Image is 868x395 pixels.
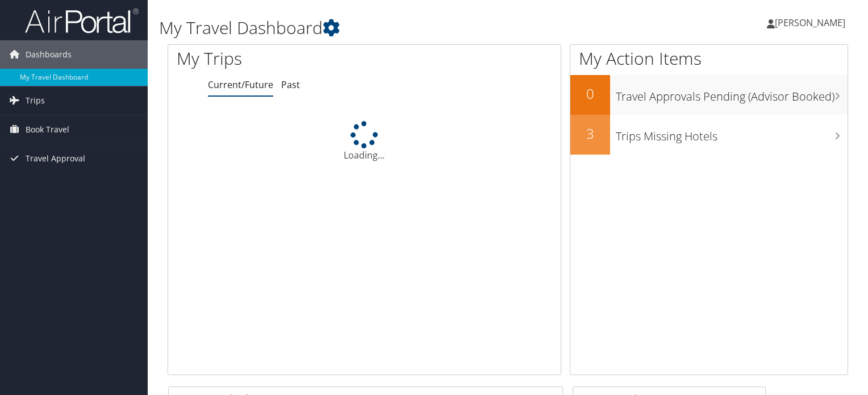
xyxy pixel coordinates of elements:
[177,47,389,70] h1: My Trips
[570,84,610,103] h2: 0
[570,124,610,143] h2: 3
[159,16,624,40] h1: My Travel Dashboard
[281,78,300,91] a: Past
[26,40,72,69] span: Dashboards
[570,115,848,155] a: 3Trips Missing Hotels
[26,144,85,173] span: Travel Approval
[570,75,848,115] a: 0Travel Approvals Pending (Advisor Booked)
[570,47,848,70] h1: My Action Items
[25,7,139,34] img: airportal-logo.png
[208,78,273,91] a: Current/Future
[26,115,69,144] span: Book Travel
[616,83,848,105] h3: Travel Approvals Pending (Advisor Booked)
[775,16,845,29] span: [PERSON_NAME]
[767,6,857,40] a: [PERSON_NAME]
[26,86,45,115] span: Trips
[616,123,848,144] h3: Trips Missing Hotels
[168,121,561,162] div: Loading...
